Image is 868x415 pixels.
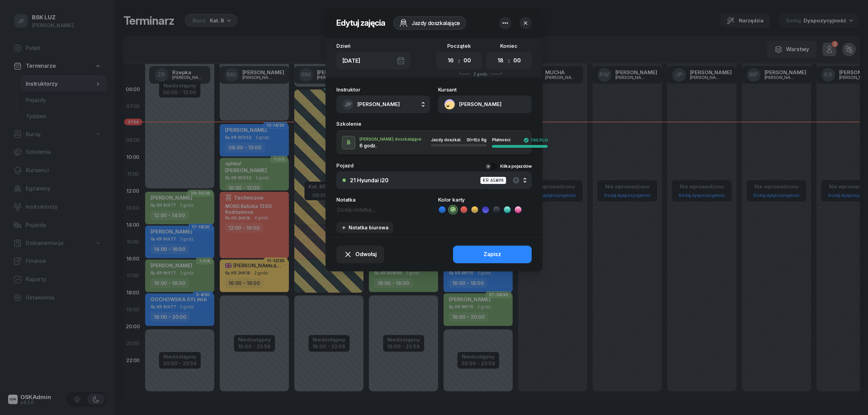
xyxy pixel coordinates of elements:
[355,250,377,259] span: Odwołaj
[500,163,532,170] div: Kilka pojazdów
[336,246,384,263] button: Odwołaj
[484,250,501,259] div: Zapisz
[453,246,532,263] button: Zapisz
[336,96,430,113] button: JP[PERSON_NAME]
[336,18,385,28] h2: Edytuj zajęcia
[336,222,393,233] button: Notatka biurowa
[344,102,352,107] span: JP
[438,96,532,113] button: [PERSON_NAME]
[480,177,506,184] div: KR 6GW98
[357,101,400,107] span: [PERSON_NAME]
[485,163,532,170] button: Kilka pojazdów
[350,178,389,183] div: 21 Hyundai i20
[458,57,460,65] div: :
[508,57,510,65] div: :
[341,225,389,230] div: Notatka biurowa
[336,171,532,189] button: 21 Hyundai i20KR 6GW98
